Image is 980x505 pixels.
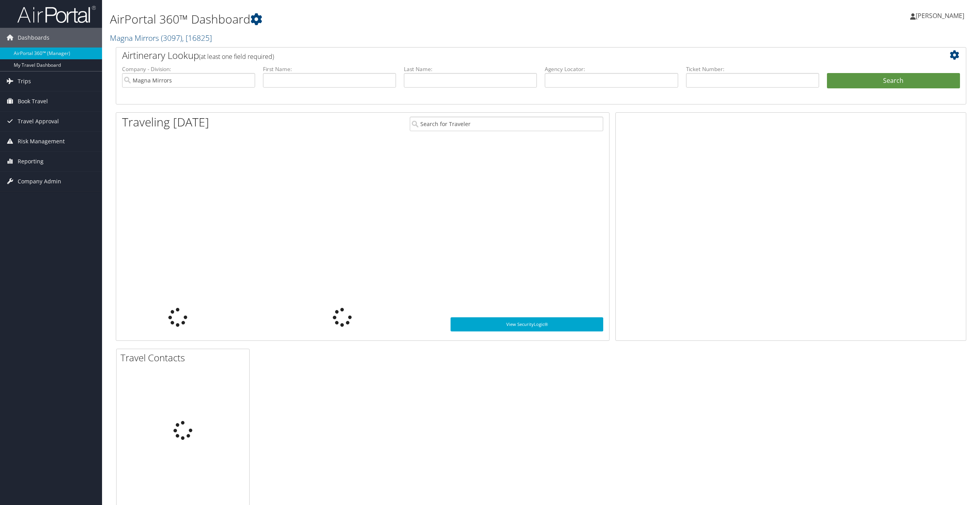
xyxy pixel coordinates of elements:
span: Dashboards [18,28,49,48]
span: Reporting [18,152,44,171]
span: Company Admin [18,172,61,191]
a: Magna Mirrors [110,33,212,43]
h2: Airtinerary Lookup [122,49,889,62]
input: Search for Traveler [410,117,603,131]
span: Trips [18,71,31,91]
span: [PERSON_NAME] [916,11,964,20]
span: Travel Approval [18,112,59,131]
label: First Name: [263,65,396,73]
span: Risk Management [18,132,65,151]
label: Last Name: [404,65,537,73]
h1: Traveling [DATE] [122,114,209,130]
span: ( 3097 ) [161,33,182,43]
label: Ticket Number: [686,65,819,73]
label: Company - Division: [122,65,255,73]
h1: AirPortal 360™ Dashboard [110,11,685,27]
label: Agency Locator: [545,65,678,73]
span: , [ 16825 ] [182,33,212,43]
h2: Travel Contacts [120,351,249,364]
a: View SecurityLogic® [451,317,603,331]
a: [PERSON_NAME] [910,4,972,27]
img: airportal-logo.png [17,5,96,24]
span: (at least one field required) [199,52,274,61]
span: Book Travel [18,91,48,111]
button: Search [827,73,960,89]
